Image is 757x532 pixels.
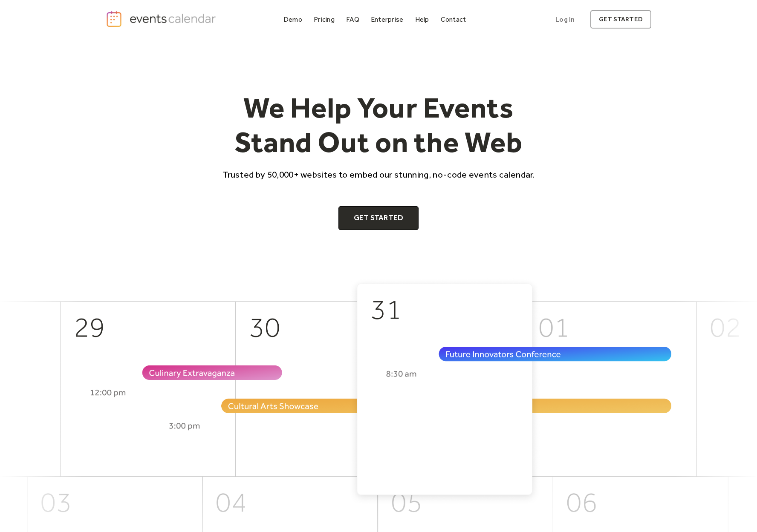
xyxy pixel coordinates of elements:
[338,206,419,230] a: Get Started
[106,10,218,28] a: home
[280,14,306,25] a: Demo
[314,17,335,22] div: Pricing
[367,14,407,25] a: Enterprise
[343,14,363,25] a: FAQ
[412,14,433,25] a: Help
[215,168,542,181] p: Trusted by 50,000+ websites to embed our stunning, no-code events calendar.
[437,14,470,25] a: Contact
[547,10,583,29] a: Log In
[590,10,651,29] a: get started
[415,17,429,22] div: Help
[371,17,403,22] div: Enterprise
[310,14,338,25] a: Pricing
[215,90,542,160] h1: We Help Your Events Stand Out on the Web
[283,17,302,22] div: Demo
[441,17,466,22] div: Contact
[346,17,359,22] div: FAQ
